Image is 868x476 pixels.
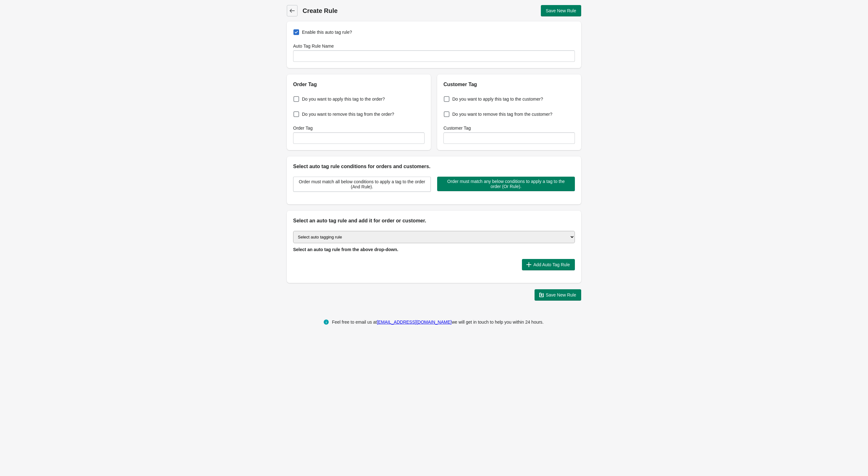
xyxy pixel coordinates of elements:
a: [EMAIL_ADDRESS][DOMAIN_NAME] [377,320,452,325]
h1: Create Rule [303,6,434,15]
span: Save New Rule [546,8,576,13]
span: Add Auto Tag Rule [533,262,570,267]
h2: Order Tag [293,81,425,88]
h2: Select auto tag rule conditions for orders and customers. [293,163,575,170]
span: Order must match all below conditions to apply a tag to the order (And Rule). [298,179,425,189]
span: Save New Rule [546,292,576,297]
span: Enable this auto tag rule? [302,29,352,35]
span: Do you want to remove this tag from the order? [302,111,394,117]
h2: Customer Tag [443,81,575,88]
span: Do you want to apply this tag to the order? [302,96,385,102]
div: Feel free to email us at we will get in touch to help you within 24 hours. [332,318,544,326]
span: Order must match any below conditions to apply a tag to the order (Or Rule). [442,179,570,189]
label: Customer Tag [443,125,471,131]
span: Select an auto tag rule from the above drop-down. [293,247,398,252]
span: Do you want to apply this tag to the customer? [452,96,543,102]
label: Auto Tag Rule Name [293,43,334,49]
button: Order must match all below conditions to apply a tag to the order (And Rule). [293,177,431,192]
button: Save New Rule [535,289,582,301]
label: Order Tag [293,125,313,131]
button: Add Auto Tag Rule [522,259,575,270]
h2: Select an auto tag rule and add it for order or customer. [293,217,575,225]
span: Do you want to remove this tag from the customer? [452,111,552,117]
button: Order must match any below conditions to apply a tag to the order (Or Rule). [437,177,575,191]
button: Save New Rule [541,5,582,16]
